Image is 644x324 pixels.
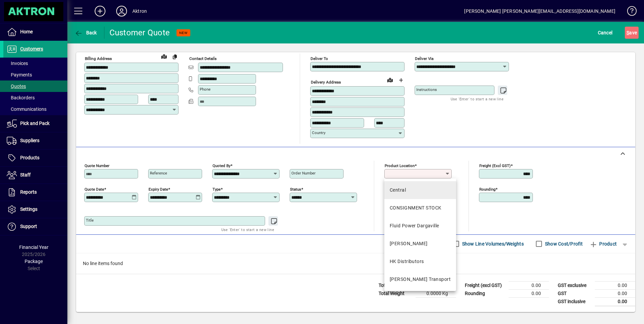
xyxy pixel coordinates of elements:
span: Quotes [7,84,26,89]
mat-option: HK Distributors [384,253,456,270]
mat-label: Type [213,187,221,191]
button: Back [73,27,99,39]
a: Suppliers [3,132,67,149]
span: Support [20,224,37,229]
button: Choose address [395,75,406,86]
div: No line items found [76,253,635,274]
span: Pick and Pack [20,121,50,126]
mat-option: T. Croft Transport [384,270,456,288]
mat-label: Reference [150,171,167,175]
button: Copy to Delivery address [169,51,180,62]
a: Knowledge Base [622,1,636,23]
span: Payments [7,72,32,77]
button: Cancel [596,27,614,39]
mat-option: Central [384,181,456,199]
a: Quotes [3,80,67,92]
button: Add [89,5,111,17]
mat-label: Expiry date [149,187,168,191]
span: Suppliers [20,138,39,143]
a: Invoices [3,58,67,69]
span: Financial Year [19,245,49,250]
mat-label: Title [86,218,94,223]
mat-label: Freight (excl GST) [479,163,511,168]
td: Freight (excl GST) [461,281,509,289]
a: Support [3,218,67,235]
mat-label: Phone [200,87,211,92]
mat-label: Deliver via [415,56,433,61]
mat-label: Quote date [85,187,104,191]
td: Total Weight [375,289,416,297]
a: View on map [385,74,395,85]
td: Total Volume [375,281,416,289]
span: Backorders [7,95,35,100]
a: Reports [3,184,67,201]
span: Cancel [598,27,613,38]
label: Show Line Volumes/Weights [461,240,524,247]
mat-label: Quoted by [213,163,230,168]
mat-label: Country [312,130,325,135]
div: [PERSON_NAME] Transport [390,276,451,283]
button: Profile [111,5,132,17]
span: Products [20,155,39,160]
mat-label: Deliver To [311,56,328,61]
a: Settings [3,201,67,218]
td: 0.00 [595,297,635,306]
mat-option: HAMILTON [384,235,456,253]
app-page-header-button: Back [67,27,104,39]
mat-label: Instructions [416,87,437,92]
a: Products [3,150,67,166]
td: GST exclusive [554,281,595,289]
div: [PERSON_NAME] [PERSON_NAME][EMAIL_ADDRESS][DOMAIN_NAME] [464,6,615,17]
td: 0.0000 Kg [416,289,456,297]
div: Customer Quote [109,27,170,38]
a: Communications [3,103,67,115]
td: 0.00 [595,281,635,289]
td: GST [554,289,595,297]
button: Save [625,27,639,39]
span: NEW [179,31,188,35]
mat-label: Status [290,187,301,191]
div: [PERSON_NAME] [390,240,428,247]
td: 0.00 [595,289,635,297]
span: Reports [20,189,37,195]
mat-hint: Use 'Enter' to start a new line [221,226,274,233]
div: Fluid Power Dargaville [390,222,439,229]
span: Product [589,238,617,249]
mat-label: Rounding [479,187,495,191]
span: Settings [20,206,37,212]
div: HK Distributors [390,258,424,265]
mat-label: Order number [291,171,316,175]
a: Pick and Pack [3,115,67,132]
mat-label: Quote number [85,163,109,168]
td: 0.00 [509,289,549,297]
label: Show Cost/Profit [544,240,583,247]
span: Back [74,30,97,35]
div: CONSIGNMENT STOCK [390,204,441,212]
span: Invoices [7,61,28,66]
td: 0.00 [509,281,549,289]
mat-label: Product location [385,163,415,168]
span: Communications [7,106,46,112]
div: Central [390,187,406,194]
span: S [626,30,629,35]
a: Staff [3,167,67,184]
span: Package [25,259,43,264]
td: GST inclusive [554,297,595,306]
a: Backorders [3,92,67,103]
button: Product [586,238,620,250]
a: View on map [159,51,169,62]
span: Staff [20,172,31,177]
mat-hint: Use 'Enter' to start a new line [451,95,504,103]
span: ave [626,27,637,38]
span: Home [20,29,33,34]
a: Payments [3,69,67,80]
span: Customers [20,46,43,52]
div: Aktron [132,6,147,17]
td: Rounding [461,289,509,297]
a: Home [3,24,67,40]
mat-option: Fluid Power Dargaville [384,217,456,235]
mat-option: CONSIGNMENT STOCK [384,199,456,217]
